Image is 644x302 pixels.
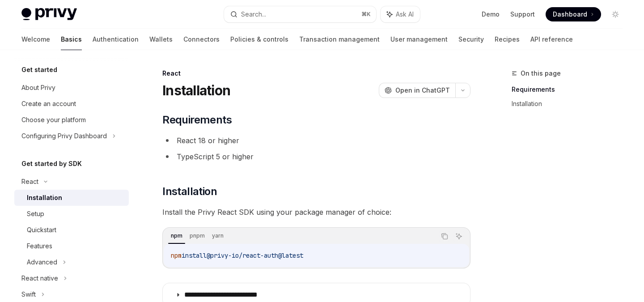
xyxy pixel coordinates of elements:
[14,80,129,96] a: About Privy
[162,134,470,147] li: React 18 or higher
[21,82,55,93] div: About Privy
[162,150,470,163] li: TypeScript 5 or higher
[14,206,129,222] a: Setup
[458,29,484,50] a: Security
[187,230,208,241] div: pnpm
[171,251,182,259] span: npm
[162,113,232,127] span: Requirements
[27,241,52,251] div: Features
[546,7,601,21] a: Dashboard
[14,96,129,112] a: Create an account
[209,230,226,241] div: yarn
[168,230,185,241] div: npm
[183,29,220,50] a: Connectors
[162,184,217,199] span: Installation
[230,29,288,50] a: Policies & controls
[21,98,76,109] div: Create an account
[224,6,376,22] button: Search...⌘K
[61,29,82,50] a: Basics
[162,69,470,78] div: React
[495,29,520,50] a: Recipes
[182,251,207,259] span: install
[379,83,455,98] button: Open in ChatGPT
[21,115,86,125] div: Choose your platform
[553,10,587,19] span: Dashboard
[14,238,129,254] a: Features
[21,176,38,187] div: React
[93,29,139,50] a: Authentication
[21,289,36,300] div: Swift
[453,230,465,242] button: Ask AI
[21,158,82,169] h5: Get started by SDK
[521,68,561,79] span: On this page
[299,29,380,50] a: Transaction management
[512,97,630,111] a: Installation
[27,257,57,268] div: Advanced
[512,82,630,97] a: Requirements
[14,222,129,238] a: Quickstart
[510,10,535,19] a: Support
[439,230,450,242] button: Copy the contents from the code block
[207,251,303,259] span: @privy-io/react-auth@latest
[21,273,58,284] div: React native
[27,192,62,203] div: Installation
[395,86,450,95] span: Open in ChatGPT
[241,9,266,20] div: Search...
[396,10,414,19] span: Ask AI
[608,7,623,21] button: Toggle dark mode
[361,11,371,18] span: ⌘ K
[27,208,44,219] div: Setup
[21,29,50,50] a: Welcome
[162,82,230,98] h1: Installation
[14,190,129,206] a: Installation
[482,10,500,19] a: Demo
[149,29,173,50] a: Wallets
[21,131,107,141] div: Configuring Privy Dashboard
[381,6,420,22] button: Ask AI
[14,112,129,128] a: Choose your platform
[21,64,57,75] h5: Get started
[21,8,77,21] img: light logo
[390,29,448,50] a: User management
[162,206,470,218] span: Install the Privy React SDK using your package manager of choice:
[530,29,573,50] a: API reference
[27,225,56,235] div: Quickstart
